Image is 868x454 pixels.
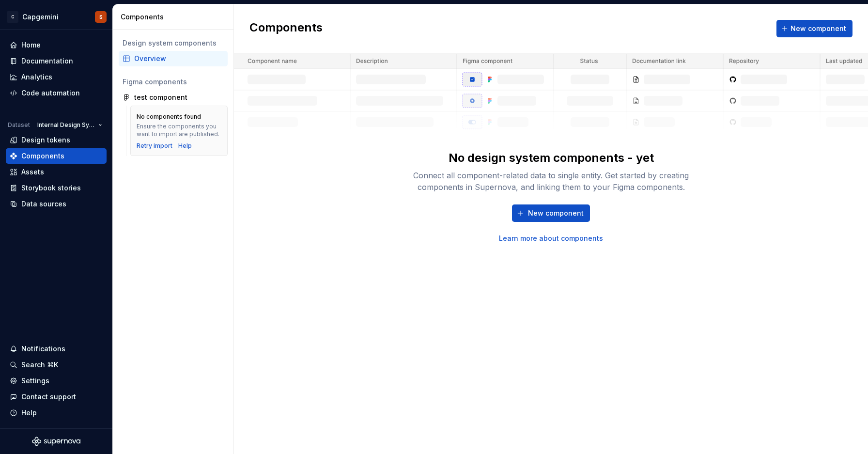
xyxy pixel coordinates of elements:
a: Code automation [6,85,107,101]
h2: Components [249,20,323,37]
button: New component [512,204,590,222]
a: Learn more about components [499,234,603,243]
div: S [99,13,103,21]
a: Home [6,37,107,53]
div: Data sources [21,199,66,209]
a: Assets [6,164,107,180]
div: Capgemini [22,12,59,22]
span: Internal Design System [37,121,94,129]
div: test component [134,93,187,102]
div: C [7,11,18,23]
div: Design tokens [21,135,70,145]
div: Search ⌘K [21,360,58,370]
div: Design system components [123,38,224,48]
a: Documentation [6,53,107,69]
div: Storybook stories [21,183,81,193]
a: test component [119,90,228,105]
div: Components [21,151,64,161]
div: Notifications [21,344,65,354]
a: Settings [6,373,107,389]
div: Code automation [21,88,80,98]
div: Assets [21,167,44,177]
button: Retry import [137,142,172,150]
div: Overview [134,54,224,63]
button: New component [776,20,852,37]
div: Figma components [123,77,224,87]
div: Ensure the components you want to import are published. [137,123,221,138]
div: Help [21,408,37,418]
div: Connect all component-related data to single entity. Get started by creating components in Supern... [396,170,706,193]
span: New component [790,24,846,33]
button: Notifications [6,341,107,357]
span: New component [528,208,584,218]
a: Analytics [6,69,107,85]
button: Contact support [6,389,107,405]
button: Help [6,405,107,421]
div: Home [21,40,41,50]
div: Dataset [8,121,30,129]
a: Overview [119,51,228,66]
svg: Supernova Logo [32,437,80,446]
a: Design tokens [6,132,107,148]
div: Analytics [21,72,52,82]
button: CCapgeminiS [2,6,110,27]
a: Data sources [6,196,107,212]
div: Settings [21,376,49,386]
button: Search ⌘K [6,357,107,373]
div: Contact support [21,392,76,402]
div: No design system components - yet [449,150,654,166]
div: Components [121,12,230,22]
button: Internal Design System [33,118,107,132]
a: Storybook stories [6,180,107,196]
a: Components [6,148,107,164]
div: No components found [137,113,201,121]
div: Documentation [21,56,73,66]
a: Help [178,142,192,150]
